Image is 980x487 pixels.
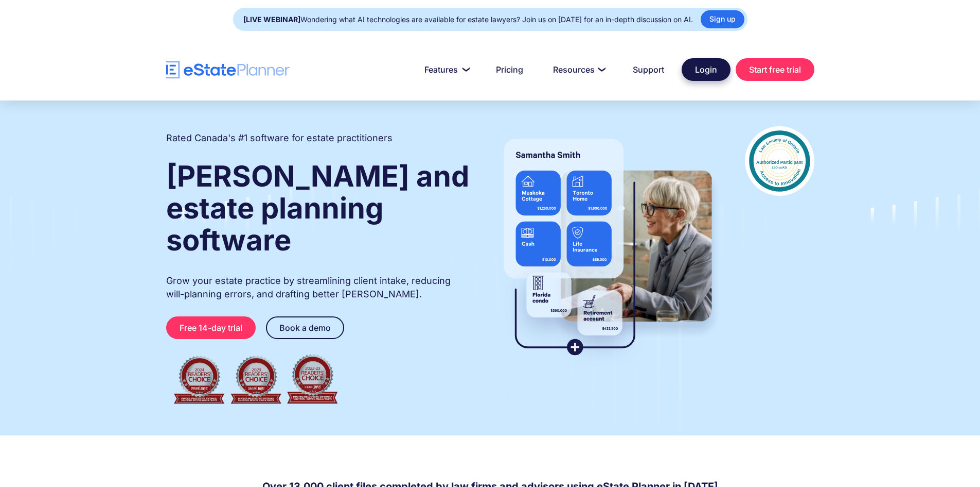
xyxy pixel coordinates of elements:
[166,159,469,258] strong: [PERSON_NAME] and estate planning software
[736,58,814,81] a: Start free trial
[491,126,724,368] img: estate planner showing wills to their clients, using eState Planner, a leading estate planning so...
[620,59,676,80] a: Support
[166,316,256,339] a: Free 14-day trial
[484,59,536,80] a: Pricing
[682,58,730,81] a: Login
[243,15,300,24] strong: [LIVE WEBINAR]
[243,12,693,27] div: Wondering what AI technologies are available for estate lawyers? Join us on [DATE] for an in-dept...
[166,61,290,79] a: home
[166,274,471,301] p: Grow your estate practice by streamlining client intake, reducing will-planning errors, and draft...
[541,59,615,80] a: Resources
[166,131,393,145] h2: Rated Canada's #1 software for estate practitioners
[701,10,744,28] a: Sign up
[266,316,344,339] a: Book a demo
[412,59,478,80] a: Features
